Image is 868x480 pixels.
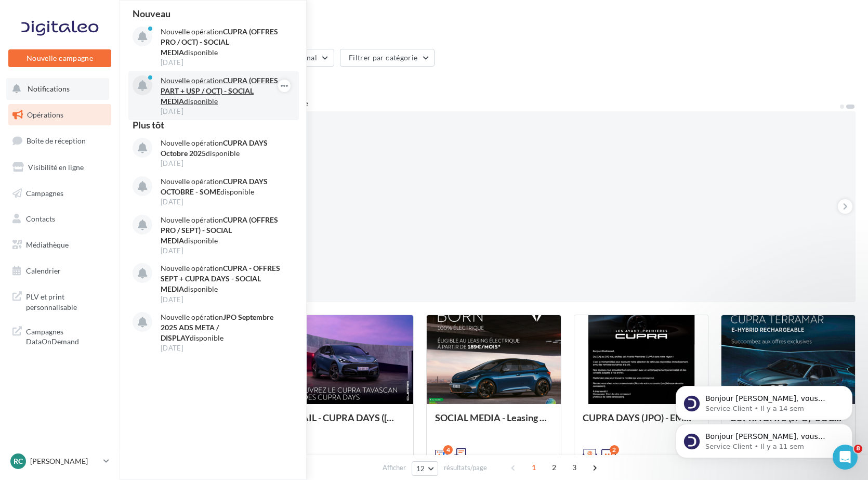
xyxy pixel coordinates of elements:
[383,463,406,473] span: Afficher
[45,74,178,155] span: Bonjour [PERSON_NAME], vous n'avez pas encore souscrit au module Marketing Direct ? Pour cela, c'...
[132,99,839,107] div: 5 opérations recommandées par votre enseigne
[45,112,178,193] span: Bonjour [PERSON_NAME], vous n'avez pas encore souscrit au module Marketing Direct ? Pour cela, c'...
[45,122,179,132] p: Message from Service-Client, sent Il y a 11 sem
[8,451,111,471] a: RC [PERSON_NAME]
[583,412,700,433] div: CUPRA DAYS (JPO) - EMAIL + SMS
[288,412,405,433] div: EMAIL - CUPRA DAYS ([GEOGRAPHIC_DATA]) Private Générique
[8,49,111,67] button: Nouvelle campagne
[28,163,84,172] span: Visibilité en ligne
[6,104,113,126] a: Opérations
[6,78,109,100] button: Notifications
[412,461,438,476] button: 12
[26,214,55,223] span: Contacts
[132,17,856,32] div: Opérations marketing
[443,445,453,455] div: 4
[566,459,583,476] span: 3
[416,464,425,473] span: 12
[45,84,179,94] p: Message from Service-Client, sent Il y a 14 sem
[26,240,69,249] span: Médiathèque
[6,286,113,316] a: PLV et print personnalisable
[27,110,63,119] span: Opérations
[340,49,435,67] button: Filtrer par catégorie
[546,459,562,476] span: 2
[854,445,862,453] span: 8
[6,320,113,351] a: Campagnes DataOnDemand
[16,66,192,100] div: message notification from Service-Client, Il y a 14 sem. Bonjour Romain, vous n'avez pas encore s...
[660,320,868,475] iframe: Intercom notifications message
[435,412,552,433] div: SOCIAL MEDIA - Leasing social électrique - CUPRA Born
[833,445,858,470] iframe: Intercom live chat
[6,260,113,282] a: Calendrier
[28,84,70,93] span: Notifications
[23,75,40,92] img: Profile image for Service-Client
[6,208,113,230] a: Contacts
[26,325,107,347] span: Campagnes DataOnDemand
[26,290,107,312] span: PLV et print personnalisable
[27,136,86,145] span: Boîte de réception
[26,266,61,275] span: Calendrier
[6,157,113,178] a: Visibilité en ligne
[30,456,99,466] p: [PERSON_NAME]
[26,188,63,197] span: Campagnes
[525,459,542,476] span: 1
[6,129,113,152] a: Boîte de réception
[6,183,113,204] a: Campagnes
[444,463,487,473] span: résultats/page
[610,445,619,455] div: 2
[6,234,113,256] a: Médiathèque
[14,456,23,466] span: RC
